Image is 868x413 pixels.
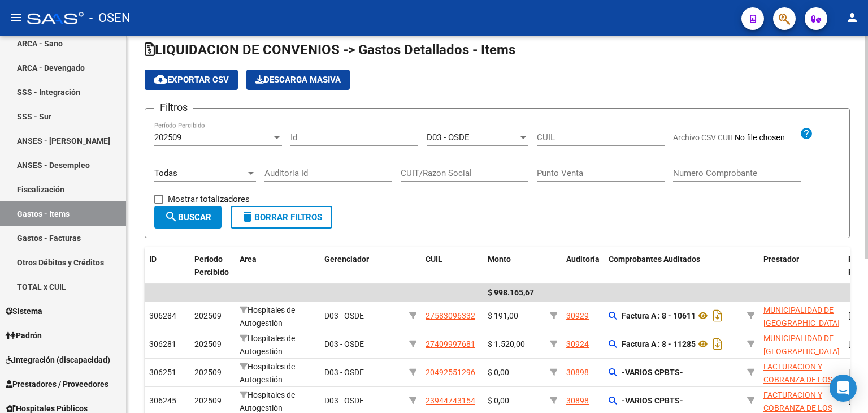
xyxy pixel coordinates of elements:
span: Prestador [763,255,799,264]
span: D03 - OSDE [324,396,364,405]
span: 202509 [194,311,222,320]
button: Borrar Filtros [231,206,332,229]
span: 202509 [194,396,222,405]
span: Monto [488,255,511,264]
span: MUNICIPALIDAD DE [GEOGRAPHIC_DATA][PERSON_NAME] [763,306,840,341]
input: Archivo CSV CUIL [735,133,800,143]
div: (30715497456) [763,389,839,412]
span: Buscar [164,212,211,222]
span: Borrar Filtros [241,212,322,222]
datatable-header-cell: Monto [483,247,545,285]
i: Descargar documento [710,335,725,353]
strong: Factura A : 8 - 11285 [622,339,696,349]
button: Descarga Masiva [246,70,350,90]
h3: Filtros [154,100,193,115]
datatable-header-cell: Comprobantes Auditados [604,247,743,285]
span: Exportar CSV [154,75,229,85]
span: FACTURACION Y COBRANZA DE LOS EFECTORES PUBLICOS S.E. [763,362,832,410]
div: (30545681508) [763,332,839,356]
span: Padrón [6,329,42,342]
span: 27409997681 [426,339,475,349]
span: Todas [154,168,177,178]
strong: Factura A : 8 - 10611 [622,311,696,320]
mat-icon: menu [9,11,23,24]
span: MUNICIPALIDAD DE [GEOGRAPHIC_DATA][PERSON_NAME] [763,334,840,369]
div: 30929 [566,309,589,322]
span: Archivo CSV CUIL [673,133,735,142]
span: LIQUIDACION DE CONVENIOS -> Gastos Detallados - Items [145,42,515,58]
span: Area [240,255,257,264]
span: D03 - OSDE [324,368,364,377]
span: 306245 [149,396,176,405]
div: (30715497456) [763,360,839,384]
span: Gerenciador [324,255,369,264]
span: Hospitales de Autogestión [240,306,295,328]
span: 20492551296 [426,368,475,377]
span: Sistema [6,305,42,317]
span: 27583096332 [426,311,475,320]
datatable-header-cell: Prestador [759,247,844,285]
span: Hospitales de Autogestión [240,334,295,356]
span: D03 - OSDE [427,132,470,143]
span: Descarga Masiva [255,75,341,85]
span: $ 0,00 [488,368,509,377]
span: Período Percibido [194,255,229,277]
span: 306281 [149,339,176,349]
span: ID [149,255,157,264]
span: CUIL [426,255,442,264]
div: (30545681508) [763,304,839,328]
span: - OSEN [89,6,131,31]
div: 30898 [566,366,589,379]
span: Mostrar totalizadores [168,192,250,206]
span: 306251 [149,368,176,377]
app-download-masive: Descarga masiva de comprobantes (adjuntos) [246,70,350,90]
strong: -VARIOS CPBTS- [622,396,683,405]
i: Descargar documento [710,307,725,325]
span: Hospitales de Autogestión [240,362,295,384]
span: Comprobantes Auditados [609,255,700,264]
datatable-header-cell: Area [235,247,320,285]
button: Exportar CSV [145,70,238,90]
span: $ 0,00 [488,396,509,405]
span: $ 1.520,00 [488,339,525,349]
span: Hospitales de Autogestión [240,390,295,412]
span: D03 - OSDE [324,339,364,349]
datatable-header-cell: Auditoría [562,247,604,285]
datatable-header-cell: CUIL [421,247,483,285]
datatable-header-cell: Gerenciador [320,247,405,285]
span: 306284 [149,311,176,320]
span: D03 - OSDE [324,311,364,320]
div: 30924 [566,338,589,351]
span: 202509 [154,132,181,143]
span: $ 191,00 [488,311,518,320]
mat-icon: cloud_download [154,72,167,86]
mat-icon: help [800,127,813,140]
span: Prestadores / Proveedores [6,378,108,390]
strong: -VARIOS CPBTS- [622,368,683,377]
datatable-header-cell: Período Percibido [190,247,235,285]
mat-icon: search [164,210,178,223]
span: $ 998.165,67 [488,288,534,297]
div: Open Intercom Messenger [830,375,857,402]
span: Auditoría [566,255,600,264]
span: Integración (discapacidad) [6,354,110,366]
span: 202509 [194,339,222,349]
span: 202509 [194,368,222,377]
button: Buscar [154,206,222,229]
div: 30898 [566,394,589,407]
span: 23944743154 [426,396,475,405]
mat-icon: delete [241,210,254,223]
datatable-header-cell: ID [145,247,190,285]
mat-icon: person [845,11,859,24]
